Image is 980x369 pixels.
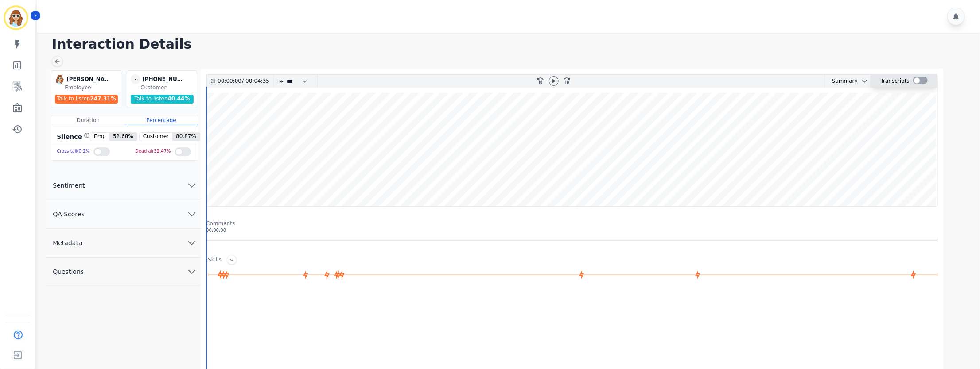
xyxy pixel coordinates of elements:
div: Cross talk 0.2 % [57,145,90,158]
span: Customer [140,133,172,141]
div: Summary [825,75,858,88]
div: 00:04:35 [244,75,268,88]
h1: Interaction Details [52,36,971,52]
div: Talk to listen [131,95,194,104]
div: [PERSON_NAME] [66,74,111,84]
span: Metadata [46,238,89,247]
svg: chevron down [861,77,868,85]
div: Duration [51,115,124,125]
span: - [131,74,140,84]
span: Sentiment [46,181,92,190]
div: Silence [55,132,90,141]
span: Questions [46,267,91,276]
div: Customer [140,84,195,91]
div: [PHONE_NUMBER] [142,74,187,84]
div: Transcripts [881,75,910,88]
div: Employee [65,84,119,91]
span: 40.44 % [168,96,190,102]
div: Comments [206,220,938,227]
span: Emp [90,133,109,141]
span: QA Scores [46,210,92,219]
div: 00:00:00 [218,75,242,88]
div: Dead air 32.47 % [135,145,171,158]
svg: chevron down [187,180,197,191]
span: 80.87 % [172,133,200,141]
div: Percentage [124,115,198,125]
button: QA Scores chevron down [46,200,201,229]
img: Bordered avatar [5,7,27,28]
span: 52.68 % [109,133,137,141]
div: 00:00:00 [206,227,938,234]
div: / [218,75,272,88]
svg: chevron down [187,238,197,248]
button: Questions chevron down [46,258,201,286]
button: Sentiment chevron down [46,171,201,200]
svg: chevron down [187,266,197,277]
svg: chevron down [187,209,197,219]
span: 247.31 % [90,96,116,102]
button: chevron down [858,77,868,85]
button: Metadata chevron down [46,229,201,258]
div: Talk to listen [55,95,118,104]
div: Skills [208,256,222,265]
